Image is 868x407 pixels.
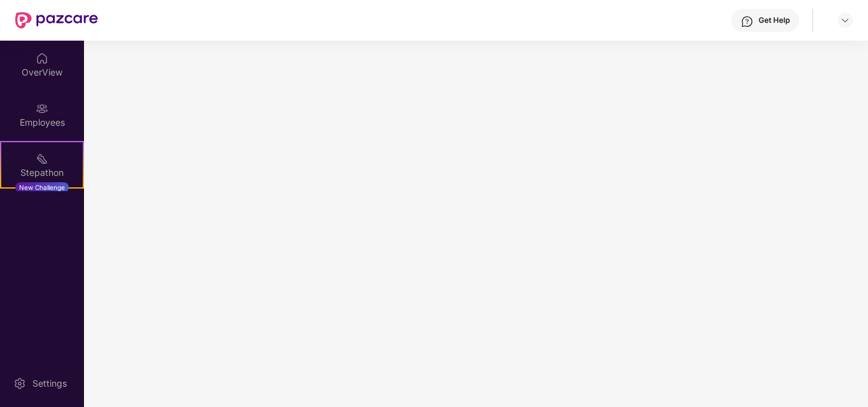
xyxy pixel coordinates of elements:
[36,102,48,115] img: svg+xml;base64,PHN2ZyBpZD0iRW1wbG95ZWVzIiB4bWxucz0iaHR0cDovL3d3dy53My5vcmcvMjAwMC9zdmciIHdpZHRoPS...
[36,52,48,65] img: svg+xml;base64,PHN2ZyBpZD0iSG9tZSIgeG1sbnM9Imh0dHA6Ly93d3cudzMub3JnLzIwMDAvc3ZnIiB3aWR0aD0iMjAiIG...
[36,152,48,165] img: svg+xml;base64,PHN2ZyB4bWxucz0iaHR0cDovL3d3dy53My5vcmcvMjAwMC9zdmciIHdpZHRoPSIyMSIgaGVpZ2h0PSIyMC...
[840,15,850,25] img: svg+xml;base64,PHN2ZyBpZD0iRHJvcGRvd24tMzJ4MzIiIHhtbG5zPSJodHRwOi8vd3d3LnczLm9yZy8yMDAwL3N2ZyIgd2...
[29,377,71,390] div: Settings
[13,377,26,390] img: svg+xml;base64,PHN2ZyBpZD0iU2V0dGluZy0yMHgyMCIgeG1sbnM9Imh0dHA6Ly93d3cudzMub3JnLzIwMDAvc3ZnIiB3aW...
[741,15,753,28] img: svg+xml;base64,PHN2ZyBpZD0iSGVscC0zMngzMiIgeG1sbnM9Imh0dHA6Ly93d3cudzMub3JnLzIwMDAvc3ZnIiB3aWR0aD...
[15,12,98,29] img: New Pazcare Logo
[759,15,790,25] div: Get Help
[1,166,83,179] div: Stepathon
[15,182,69,192] div: New Challenge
